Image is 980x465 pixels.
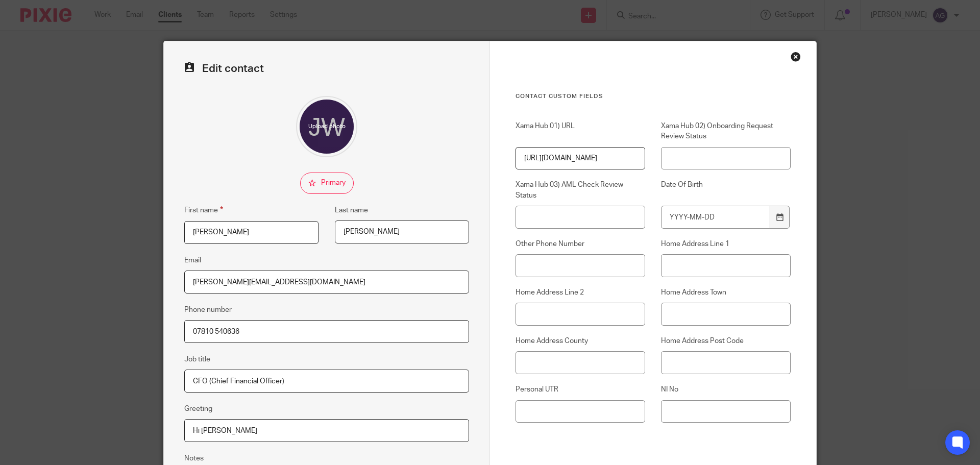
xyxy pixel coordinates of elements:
label: Xama Hub 03) AML Check Review Status [516,180,645,201]
label: Xama Hub 01) URL [516,121,645,142]
div: Close this dialog window [791,52,801,62]
label: Email [184,255,201,265]
h2: Edit contact [184,62,469,76]
label: Home Address Post Code [661,336,791,346]
label: Home Address County [516,336,645,346]
label: Xama Hub 02) Onboarding Request Review Status [661,121,791,142]
label: Notes [184,453,204,463]
label: Job title [184,354,210,364]
input: YYYY-MM-DD [661,206,770,229]
label: NI No [661,384,791,395]
label: Phone number [184,305,232,315]
input: e.g. Dear Mrs. Appleseed or Hi Sam [184,419,469,442]
label: Home Address Line 2 [516,287,645,298]
h3: Contact Custom fields [516,92,791,101]
label: Home Address Town [661,287,791,298]
label: First name [184,204,223,216]
label: Last name [335,205,368,215]
label: Personal UTR [516,384,645,395]
label: Date Of Birth [661,180,791,201]
label: Home Address Line 1 [661,239,791,249]
label: Other Phone Number [516,239,645,249]
label: Greeting [184,404,212,414]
